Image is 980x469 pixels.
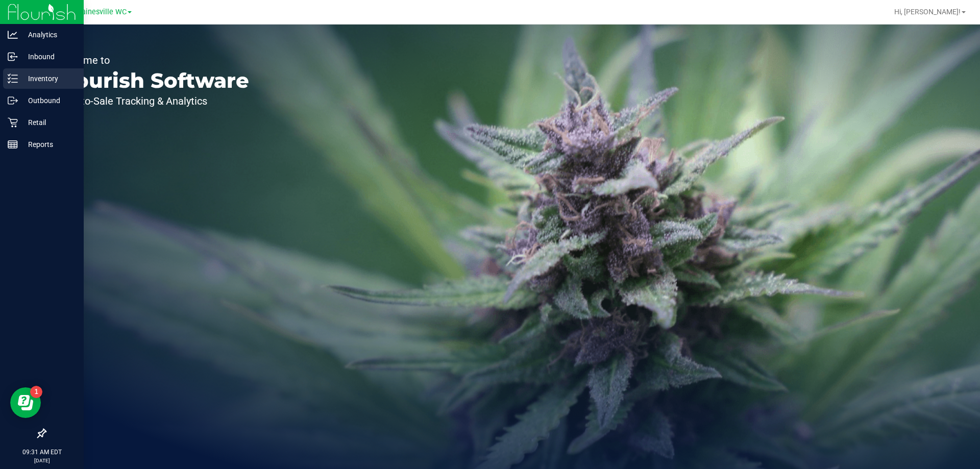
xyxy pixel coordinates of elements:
[8,139,18,150] inline-svg: Reports
[30,386,42,398] iframe: Resource center unread badge
[8,117,18,128] inline-svg: Retail
[55,55,249,65] p: Welcome to
[18,94,79,107] p: Outbound
[18,116,79,129] p: Retail
[18,51,79,63] p: Inbound
[8,52,18,62] inline-svg: Inbound
[18,138,79,151] p: Reports
[894,8,961,16] span: Hi, [PERSON_NAME]!
[5,457,79,464] p: [DATE]
[55,96,249,106] p: Seed-to-Sale Tracking & Analytics
[10,387,41,418] iframe: Resource center
[8,73,18,84] inline-svg: Inventory
[77,8,127,16] span: Gainesville WC
[8,95,18,106] inline-svg: Outbound
[8,30,18,40] inline-svg: Analytics
[18,29,79,41] p: Analytics
[18,72,79,85] p: Inventory
[55,70,249,91] p: Flourish Software
[5,448,79,457] p: 09:31 AM EDT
